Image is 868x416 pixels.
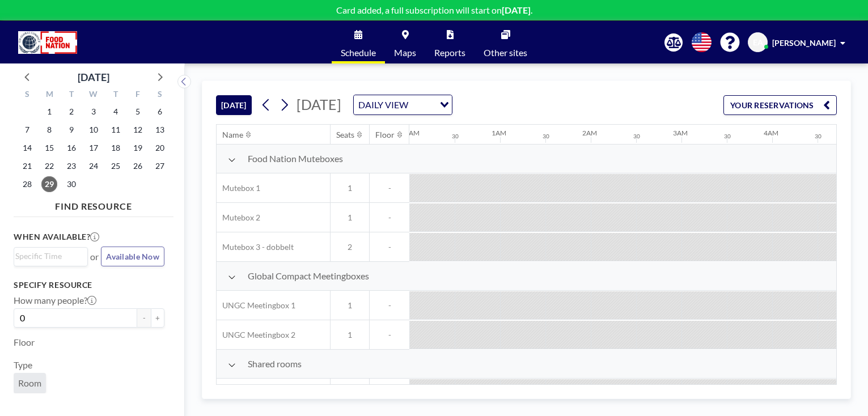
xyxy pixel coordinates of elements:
span: Friday, September 26, 2025 [130,158,146,174]
h4: FIND RESOURCE [14,196,173,212]
div: 4AM [764,129,778,137]
input: Search for option [412,97,433,112]
span: Saturday, September 13, 2025 [152,122,168,138]
span: Reports [434,48,465,57]
span: or [90,251,99,262]
span: Wednesday, September 3, 2025 [86,104,101,120]
button: YOUR RESERVATIONS [723,95,837,115]
div: 30 [724,133,731,140]
span: Monday, September 15, 2025 [41,140,57,156]
div: S [16,88,39,103]
span: Tuesday, September 30, 2025 [63,176,79,192]
span: Monday, September 29, 2025 [41,176,57,192]
span: Thursday, September 11, 2025 [108,122,124,138]
b: [DATE] [502,5,531,15]
span: Wednesday, September 17, 2025 [86,140,101,156]
label: How many people? [14,295,96,306]
span: EA [753,37,763,48]
button: Available Now [101,247,164,266]
span: DAILY VIEW [356,97,410,112]
span: Friday, September 19, 2025 [130,140,146,156]
span: 1 [331,213,369,223]
a: Reports [425,21,475,63]
button: + [151,308,164,328]
div: 2AM [582,129,597,137]
span: - [370,213,409,223]
span: Thursday, September 18, 2025 [108,140,124,156]
span: - [370,300,409,311]
div: 30 [543,133,549,140]
span: Friday, September 5, 2025 [130,104,146,120]
span: Sunday, September 7, 2025 [19,122,35,138]
span: Monday, September 1, 2025 [41,104,57,120]
span: UNGC Meetingbox 2 [217,330,295,340]
span: Saturday, September 6, 2025 [152,104,168,120]
span: [DATE] [297,96,341,113]
img: organization-logo [18,31,77,54]
h3: Specify resource [14,280,164,290]
span: Monday, September 8, 2025 [41,122,57,138]
button: [DATE] [216,95,252,115]
div: T [61,88,83,103]
span: 2 [331,242,369,252]
div: Floor [375,130,395,140]
span: Mutebox 2 [217,213,260,223]
a: Schedule [332,21,385,63]
label: Floor [14,337,35,348]
div: 3AM [673,129,688,137]
span: Schedule [341,48,376,57]
span: Shared rooms [248,358,302,370]
span: 1 [331,330,369,340]
div: 30 [452,133,459,140]
span: 1 [331,183,369,193]
span: - [370,242,409,252]
span: Thursday, September 25, 2025 [108,158,124,174]
span: Friday, September 12, 2025 [130,122,146,138]
div: 30 [815,133,822,140]
span: Monday, September 22, 2025 [41,158,57,174]
span: - [370,183,409,193]
div: [DATE] [78,69,109,85]
span: Sunday, September 14, 2025 [19,140,35,156]
span: Wednesday, September 10, 2025 [86,122,101,138]
div: 30 [633,133,640,140]
span: Mutebox 3 - dobbelt [217,242,294,252]
label: Type [14,359,32,371]
span: Other sites [484,48,527,57]
span: Wednesday, September 24, 2025 [86,158,101,174]
span: Saturday, September 27, 2025 [152,158,168,174]
div: W [83,88,105,103]
div: Search for option [14,248,87,265]
span: Global Compact Meetingboxes [248,270,369,282]
span: Tuesday, September 16, 2025 [63,140,79,156]
button: - [137,308,151,328]
div: Search for option [354,95,452,114]
span: - [370,330,409,340]
a: Other sites [475,21,536,63]
span: 1 [331,300,369,311]
span: [PERSON_NAME] [772,38,836,48]
input: Search for option [15,250,81,262]
span: Room [18,377,41,389]
div: M [39,88,61,103]
div: Name [222,130,243,140]
span: Sunday, September 21, 2025 [19,158,35,174]
div: 12AM [401,129,420,137]
span: Sunday, September 28, 2025 [19,176,35,192]
div: Seats [336,130,354,140]
a: Maps [385,21,425,63]
div: 1AM [492,129,506,137]
div: S [149,88,171,103]
span: Maps [394,48,416,57]
span: Mutebox 1 [217,183,260,193]
span: Food Nation Muteboxes [248,153,343,164]
span: Saturday, September 20, 2025 [152,140,168,156]
span: Tuesday, September 23, 2025 [63,158,79,174]
span: Tuesday, September 2, 2025 [63,104,79,120]
span: Tuesday, September 9, 2025 [63,122,79,138]
span: UNGC Meetingbox 1 [217,300,295,311]
span: Thursday, September 4, 2025 [108,104,124,120]
span: Available Now [106,252,159,261]
div: F [126,88,149,103]
div: T [104,88,126,103]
